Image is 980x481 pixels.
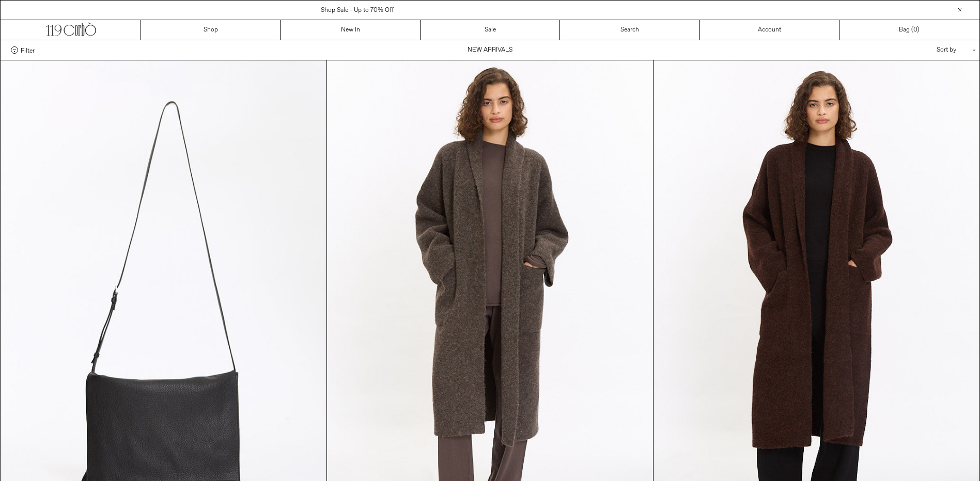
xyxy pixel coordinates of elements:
a: Sale [421,20,560,40]
span: Filter [21,46,35,54]
a: Account [700,20,839,40]
div: Sort by [876,40,969,60]
a: New In [281,20,420,40]
span: 0 [913,26,917,34]
a: Bag () [839,20,979,40]
a: Search [560,20,699,40]
a: Shop Sale - Up to 70% Off [321,6,394,14]
a: Shop [141,20,281,40]
span: ) [913,25,919,35]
